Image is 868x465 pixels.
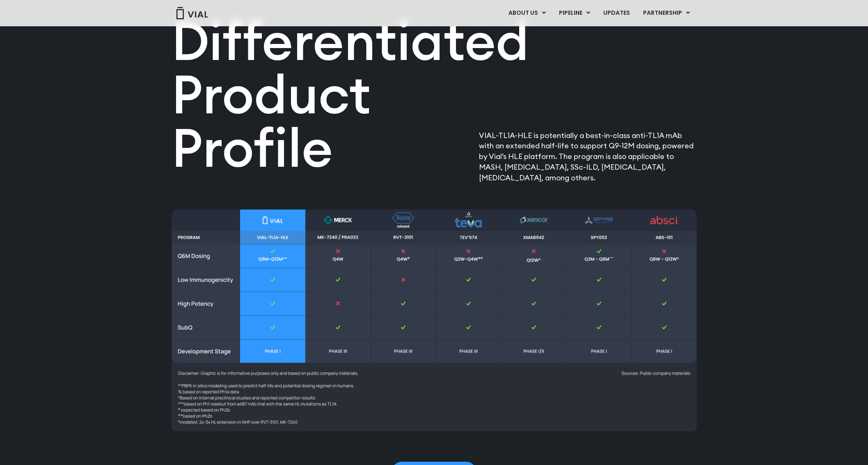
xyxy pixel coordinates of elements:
a: PIPELINEMenu Toggle [552,6,596,20]
a: PARTNERSHIPMenu Toggle [637,6,696,20]
a: ABOUT USMenu Toggle [502,6,552,20]
img: Vial Logo [176,7,208,19]
h2: Differentiated Product Profile​ [172,14,520,175]
p: VIAL-TL1A-HLE is potentially a best-in-class anti-TL1A mAb with an extended half-life to support ... [479,130,697,183]
a: UPDATES [597,6,636,20]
